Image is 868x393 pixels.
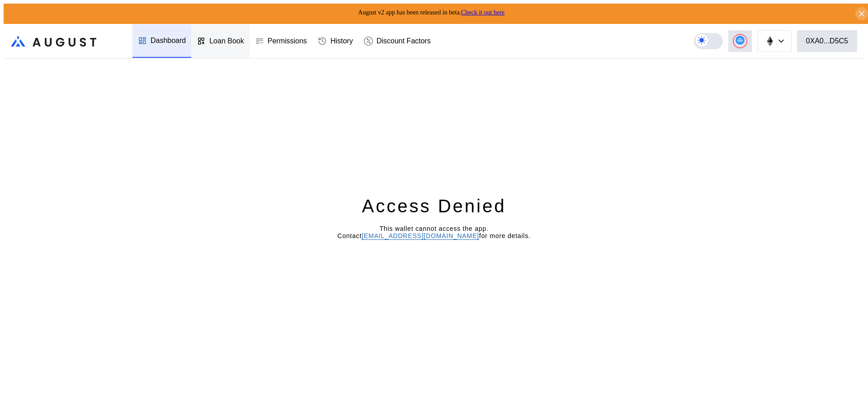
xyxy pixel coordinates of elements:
a: Discount Factors [359,24,436,58]
a: Permissions [250,24,312,58]
div: History [330,37,353,45]
a: Dashboard [132,24,191,58]
a: [EMAIL_ADDRESS][DOMAIN_NAME] [362,232,479,240]
div: Loan Book [209,37,244,45]
span: This wallet cannot access the app. Contact for more details. [337,225,531,239]
div: Dashboard [151,37,186,45]
a: Loan Book [191,24,250,58]
span: August v2 app has been released in beta. [358,9,505,16]
button: 0XA0...D5C5 [797,30,857,52]
div: Permissions [268,37,307,45]
button: chain logo [757,30,792,52]
div: 0XA0...D5C5 [806,37,848,45]
div: Discount Factors [377,37,431,45]
a: History [312,24,359,58]
img: chain logo [765,36,775,46]
a: Check it out here [461,9,505,16]
div: Access Denied [362,194,506,218]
